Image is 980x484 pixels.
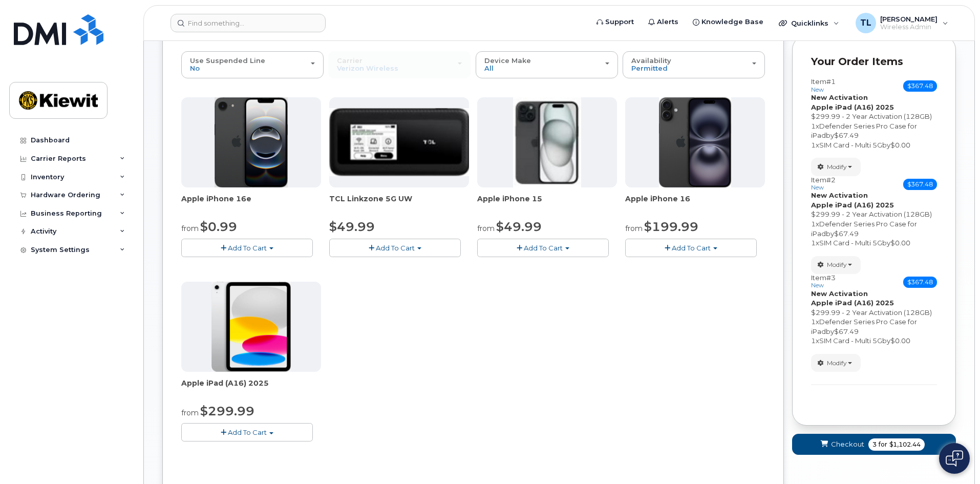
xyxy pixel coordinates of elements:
small: new [811,184,824,191]
span: Availability [631,56,671,65]
div: $299.99 - 2 Year Activation (128GB) [811,308,937,318]
span: $0.99 [200,219,237,234]
span: Use Suspended Line [190,56,265,65]
input: Find something... [171,14,326,32]
div: Tanner Lamoree [848,13,955,33]
div: x by [811,219,937,238]
span: 1 [811,122,816,130]
span: Permitted [631,64,668,72]
span: Modify [827,260,847,269]
h3: Item [811,274,836,289]
h3: Item [811,78,836,93]
div: Apple iPhone 16e [181,194,321,214]
span: Quicklinks [791,19,828,27]
span: [PERSON_NAME] [880,15,938,23]
button: Add To Cart [477,239,609,257]
span: $49.99 [329,219,375,234]
span: Modify [827,162,847,172]
span: Knowledge Base [701,17,763,27]
span: $49.99 [496,219,542,234]
button: Modify [811,354,861,372]
img: Open chat [946,450,963,467]
span: $67.49 [834,131,859,139]
span: Checkout [831,439,864,449]
span: for [877,440,889,449]
span: #1 [826,77,836,86]
img: ipad_11.png [211,282,291,372]
span: 1 [811,318,816,326]
div: Apple iPhone 16 [625,194,765,214]
small: new [811,282,824,289]
span: $67.49 [834,229,859,238]
div: Apple iPhone 15 [477,194,617,214]
span: Add To Cart [524,244,563,252]
button: Modify [811,158,861,176]
span: $367.48 [903,179,937,190]
div: $299.99 - 2 Year Activation (128GB) [811,112,937,121]
span: SIM Card - Multi 5G [819,141,882,149]
span: TL [860,17,871,29]
span: Add To Cart [672,244,711,252]
span: Apple iPad (A16) 2025 [181,378,321,398]
small: from [625,224,643,233]
p: Your Order Items [811,54,937,69]
div: x by [811,140,937,150]
div: x by [811,336,937,346]
a: Support [589,12,641,32]
a: Knowledge Base [686,12,771,32]
button: Add To Cart [329,239,461,257]
span: SIM Card - Multi 5G [819,336,882,345]
button: Modify [811,256,861,274]
button: Device Make All [476,51,618,78]
img: linkzone5g.png [329,108,469,176]
h3: Item [811,176,836,191]
span: $299.99 [200,404,254,418]
strong: New Activation [811,289,868,298]
img: iphone16e.png [215,97,288,187]
a: Alerts [641,12,686,32]
span: 1 [811,239,816,247]
span: $67.49 [834,327,859,335]
span: $1,102.44 [889,440,921,449]
span: Alerts [657,17,678,27]
strong: Apple iPad (A16) 2025 [811,103,894,111]
button: Availability Permitted [623,51,765,78]
span: $199.99 [644,219,698,234]
span: #3 [826,273,836,282]
span: 1 [811,141,816,149]
span: $367.48 [903,80,937,92]
button: Checkout 3 for $1,102.44 [792,434,956,455]
small: from [181,408,199,417]
span: Defender Series Pro Case for iPad [811,318,917,335]
span: $0.00 [890,239,910,247]
span: Add To Cart [228,428,267,436]
button: Add To Cart [181,423,313,441]
span: Modify [827,359,847,368]
span: Add To Cart [228,244,267,252]
span: Defender Series Pro Case for iPad [811,220,917,238]
span: No [190,64,200,72]
div: x by [811,317,937,336]
strong: Apple iPad (A16) 2025 [811,299,894,307]
span: Add To Cart [376,244,415,252]
img: iphone15.jpg [513,97,581,187]
strong: Apple iPad (A16) 2025 [811,201,894,209]
div: $299.99 - 2 Year Activation (128GB) [811,209,937,219]
span: All [484,64,494,72]
span: Support [605,17,634,27]
small: from [477,224,495,233]
div: Quicklinks [772,13,846,33]
span: Defender Series Pro Case for iPad [811,122,917,140]
span: #2 [826,176,836,184]
span: Wireless Admin [880,23,938,31]
span: 1 [811,336,816,345]
div: TCL Linkzone 5G UW [329,194,469,214]
span: 1 [811,220,816,228]
button: Add To Cart [625,239,757,257]
span: $0.00 [890,141,910,149]
span: 3 [872,440,877,449]
div: x by [811,121,937,140]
